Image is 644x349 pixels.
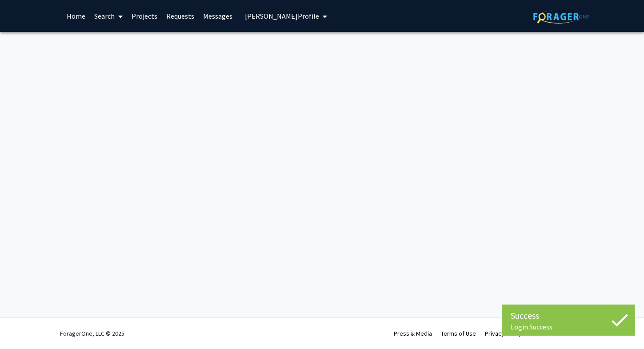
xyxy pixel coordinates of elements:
div: Login Success [511,322,626,331]
a: Search [90,0,127,32]
a: Home [62,0,90,32]
span: [PERSON_NAME] Profile [245,12,319,20]
div: Success [511,309,626,322]
a: Messages [199,0,237,32]
img: ForagerOne Logo [533,10,589,24]
a: Projects [127,0,162,32]
div: ForagerOne, LLC © 2025 [60,318,124,349]
a: Terms of Use [441,329,476,337]
a: Privacy Policy [485,329,522,337]
a: Requests [162,0,199,32]
a: Press & Media [394,329,432,337]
